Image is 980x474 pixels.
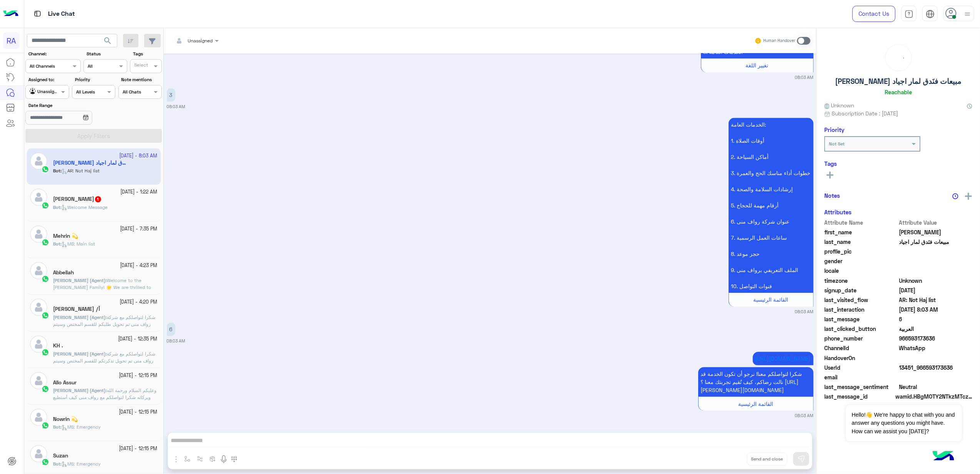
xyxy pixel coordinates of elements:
img: Logo [3,6,18,22]
img: defaultAdmin.png [30,189,47,206]
span: timezone [824,277,898,285]
span: MS: Emergency [62,424,101,430]
img: defaultAdmin.png [30,262,47,279]
b: : [53,204,62,210]
span: search [103,36,112,45]
p: 24/9/2025, 8:03 AM [753,352,814,365]
button: Apply Filters [25,129,162,143]
b: : [53,387,107,393]
p: 24/9/2025, 8:03 AM [698,367,814,397]
small: [DATE] - 4:20 PM [120,299,158,306]
b: Not Set [829,141,845,147]
span: Hello!👋 We're happy to chat with you and answer any questions you might have. How can we assist y... [846,405,962,441]
img: defaultAdmin.png [30,409,47,426]
span: gender [824,257,898,265]
h5: [PERSON_NAME] مبيعات فنَدق لمار اجياد [835,77,962,86]
a: Contact Us [852,6,895,22]
span: Welcome Message [62,204,108,210]
h5: أ/ محمد هشام [53,306,100,312]
img: WhatsApp [42,458,49,466]
h5: Allo Assur [53,379,77,386]
img: notes [952,193,958,199]
img: defaultAdmin.png [30,225,47,243]
span: null [899,257,973,265]
button: search [98,34,117,50]
img: tab [926,10,935,18]
span: وعليكم السلام ورحمة الله وبركاته شكرا لتواصلكم مع رواف منى كيف أستطيع مساعدتكم؟ [53,387,156,407]
img: WhatsApp [42,422,49,429]
span: null [899,354,973,362]
img: WhatsApp [42,275,49,283]
small: [DATE] - 1:22 AM [121,189,158,196]
span: profile_pic [824,247,898,255]
b: : [53,241,62,247]
h6: Tags [824,160,972,167]
span: Attribute Value [899,219,973,227]
span: Subscription Date : [DATE] [832,109,898,117]
span: [PERSON_NAME] (Agent) [53,351,106,357]
label: Status [87,50,126,57]
span: [PERSON_NAME] (Agent) [53,387,106,393]
h5: Salman [53,196,102,202]
h6: Priority [824,126,844,133]
span: تغيير اللغة [746,62,769,68]
small: [DATE] - 7:35 PM [120,225,158,233]
img: tab [905,10,913,18]
span: Bot [53,424,60,430]
a: tab [901,6,917,22]
span: شكرا لتواصلكم معنا! نرجو أن تكون الخدمة قد نالت رضاكم، كيف تُقيم تجربتك معنا ؟ [URL][PERSON_NAME]... [701,371,802,393]
span: last_message_id [824,392,894,401]
h6: Notes [824,192,840,199]
span: [PERSON_NAME] (Agent) [53,277,106,283]
h5: Mehrin 💫 [53,233,78,239]
b: : [53,314,107,320]
span: email [824,373,898,381]
img: defaultAdmin.png [30,445,47,462]
small: [DATE] - 12:15 PM [119,372,158,379]
span: signup_date [824,286,898,294]
img: hulul-logo.png [930,443,957,470]
span: last_message_sentiment [824,383,898,391]
span: MS: Main list [62,241,95,247]
label: Note mentions [121,76,161,83]
small: [DATE] - 4:23 PM [120,262,158,269]
b: : [53,351,107,357]
span: Unknown [824,101,854,109]
span: Bot [53,204,60,210]
img: defaultAdmin.png [30,299,47,316]
img: add [965,193,972,200]
small: 08:03 AM [167,103,185,110]
img: profile [963,9,972,19]
span: 13451_966593173636 [899,364,973,372]
span: phone_number [824,334,898,342]
small: Human Handover [763,38,795,44]
img: tab [33,9,42,18]
div: RA [3,32,20,49]
small: 08:03 AM [795,74,814,80]
span: Unknown [899,277,973,285]
span: last_visited_flow [824,296,898,304]
span: null [899,267,973,275]
small: 08:03 AM [167,338,185,344]
span: UserId [824,364,898,372]
div: Select [133,62,148,70]
img: WhatsApp [42,349,49,356]
p: 24/9/2025, 8:03 AM [167,322,175,336]
span: locale [824,267,898,275]
span: first_name [824,228,898,236]
h5: KH . [53,342,63,349]
b: : [53,277,107,283]
small: [DATE] - 12:35 PM [118,335,158,343]
span: 0 [899,383,973,391]
div: loading... [887,47,910,69]
span: العربية [899,325,973,333]
b: : [53,424,62,430]
span: 1 [95,196,101,202]
span: MS: Emergency [62,461,101,467]
span: null [899,373,973,381]
p: 24/9/2025, 8:03 AM [167,88,175,102]
span: القائمة الرئيسية [754,296,789,303]
label: Priority [75,76,115,83]
label: Tags [133,50,161,57]
img: defaultAdmin.png [30,372,47,389]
